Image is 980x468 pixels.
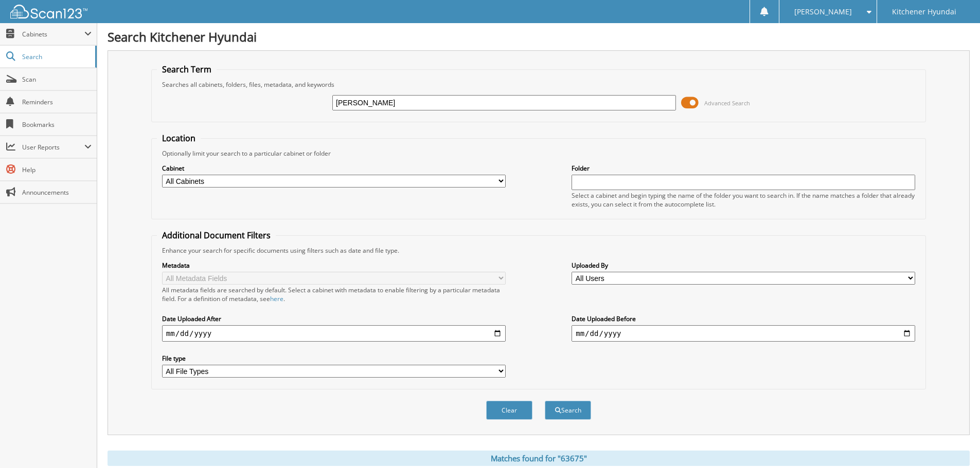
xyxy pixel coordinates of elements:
[162,314,506,323] label: Date Uploaded After
[162,164,506,173] label: Cabinet
[162,261,506,270] label: Metadata
[22,143,84,152] span: User Reports
[22,52,90,61] span: Search
[22,120,92,129] span: Bookmarks
[162,354,506,363] label: File type
[892,9,956,15] span: Kitchener Hyundai
[157,133,201,144] legend: Location
[572,191,915,209] div: Select a cabinet and begin typing the name of the folder you want to search in. If the name match...
[572,325,915,342] input: end
[270,294,283,303] a: here
[794,9,852,15] span: [PERSON_NAME]
[572,314,915,323] label: Date Uploaded Before
[108,451,970,466] div: Matches found for "63675"
[22,75,92,84] span: Scan
[22,165,92,174] span: Help
[704,99,750,107] span: Advanced Search
[157,80,920,89] div: Searches all cabinets, folders, files, metadata, and keywords
[22,30,84,39] span: Cabinets
[486,401,532,420] button: Clear
[157,149,920,158] div: Optionally limit your search to a particular cabinet or folder
[108,28,970,45] h1: Search Kitchener Hyundai
[157,246,920,255] div: Enhance your search for specific documents using filters such as date and file type.
[545,401,591,420] button: Search
[929,419,980,468] iframe: Chat Widget
[157,230,276,241] legend: Additional Document Filters
[22,98,92,106] span: Reminders
[572,261,915,270] label: Uploaded By
[162,286,506,303] div: All metadata fields are searched by default. Select a cabinet with metadata to enable filtering b...
[572,164,915,173] label: Folder
[162,325,506,342] input: start
[10,5,87,18] img: scan123-logo-white.svg
[22,188,92,197] span: Announcements
[157,64,217,75] legend: Search Term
